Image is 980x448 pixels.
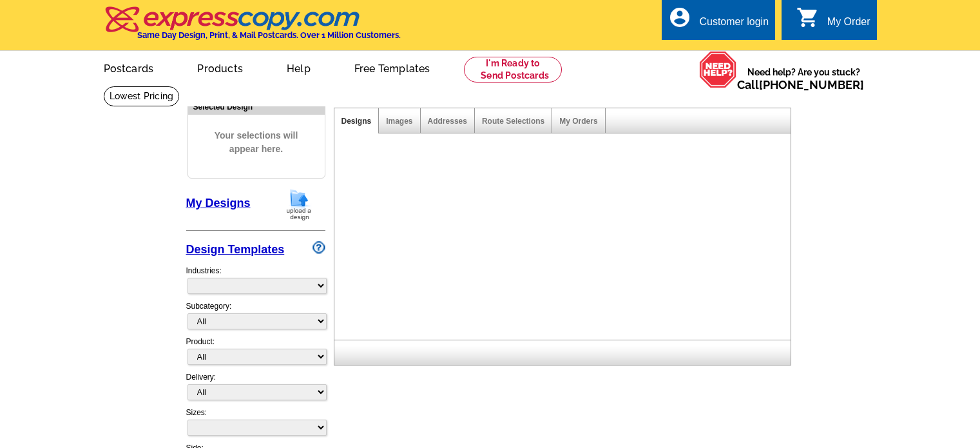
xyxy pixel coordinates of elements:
img: help [699,51,737,88]
div: Sizes: [186,407,325,442]
a: Designs [341,117,372,126]
a: My Designs [186,197,251,209]
div: Industries: [186,258,325,300]
div: Customer login [699,16,769,34]
a: Addresses [428,117,467,126]
div: Subcategory: [186,300,325,336]
a: Same Day Design, Print, & Mail Postcards. Over 1 Million Customers. [104,15,401,40]
div: Selected Design [188,101,325,113]
i: account_circle [668,6,691,29]
a: shopping_cart My Order [796,14,870,30]
a: account_circle Customer login [668,14,769,30]
a: Images [386,117,412,126]
div: Product: [186,336,325,371]
a: My Orders [559,117,597,126]
h4: Same Day Design, Print, & Mail Postcards. Over 1 Million Customers. [137,30,401,40]
span: Call [737,78,864,92]
img: design-wizard-help-icon.png [312,241,325,254]
div: My Order [827,16,870,34]
a: Products [177,52,264,83]
a: [PHONE_NUMBER] [759,78,864,92]
span: Your selections will appear here. [198,116,315,169]
a: Help [266,52,331,83]
img: upload-design [282,188,316,221]
div: Delivery: [186,371,325,407]
a: Postcards [83,52,175,83]
a: Free Templates [334,52,451,83]
a: Route Selections [482,117,544,126]
a: Design Templates [186,243,285,256]
span: Need help? Are you stuck? [737,66,870,92]
i: shopping_cart [796,6,820,29]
